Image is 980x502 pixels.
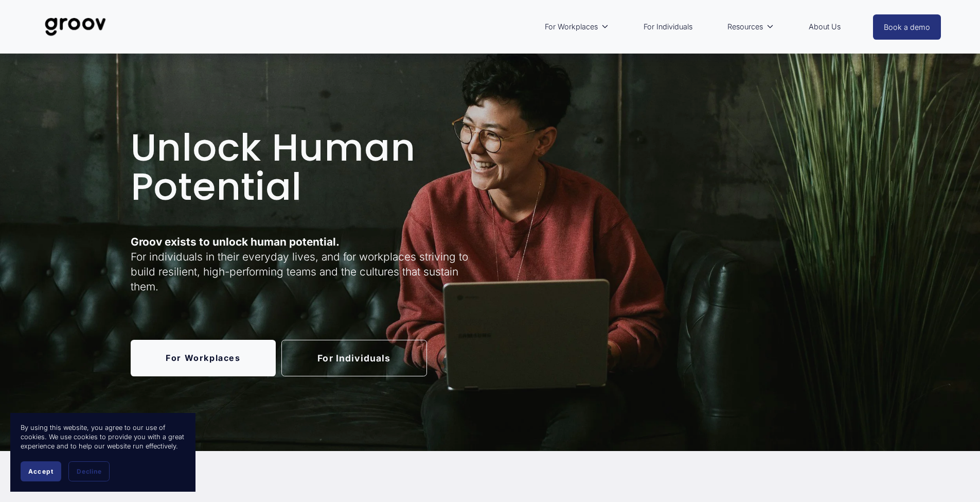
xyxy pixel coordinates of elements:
[39,10,112,44] img: Groov | Unlock Human Potential at Work and in Life
[28,468,54,475] span: Accept
[77,468,101,475] span: Decline
[21,423,185,451] p: By using this website, you agree to our use of cookies. We use cookies to provide you with a grea...
[545,20,598,33] span: For Workplaces
[21,461,61,481] button: Accept
[281,340,427,376] a: For Individuals
[68,461,110,481] button: Decline
[727,20,763,33] span: Resources
[638,15,698,39] a: For Individuals
[131,235,340,248] strong: Groov exists to unlock human potential.
[804,15,846,39] a: About Us
[131,234,487,295] p: For individuals in their everyday lives, and for workplaces striving to build resilient, high-per...
[873,14,941,40] a: Book a demo
[10,413,195,492] section: Cookie banner
[722,15,779,39] a: folder dropdown
[540,15,614,39] a: folder dropdown
[131,340,276,376] a: For Workplaces
[131,128,487,206] h1: Unlock Human Potential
